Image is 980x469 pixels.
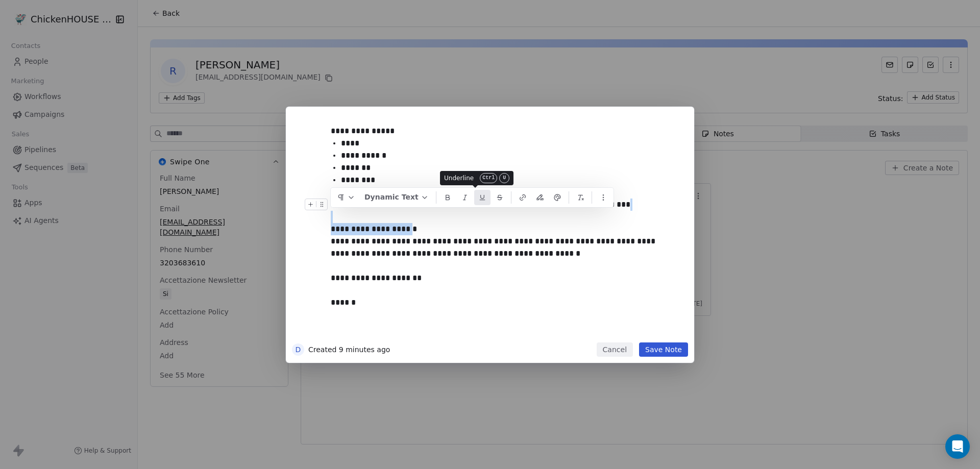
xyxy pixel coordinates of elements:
span: Created 9 minutes ago [308,344,390,355]
button: Dynamic Text [360,190,433,205]
kbd: Ctrl [480,173,497,183]
kbd: U [499,173,509,183]
span: Underline [444,174,474,182]
button: Save Note [639,342,688,357]
button: Cancel [597,342,633,357]
span: D [292,343,304,356]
